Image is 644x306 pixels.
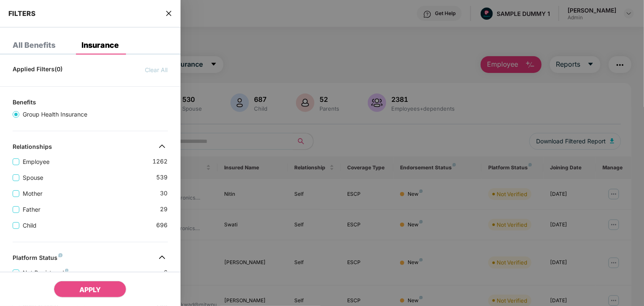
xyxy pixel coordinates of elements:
[13,143,52,153] div: Relationships
[79,285,101,294] span: APPLY
[19,205,44,214] span: Father
[58,253,63,257] img: svg+xml;base64,PHN2ZyB4bWxucz0iaHR0cDovL3d3dy53My5vcmcvMjAwMC9zdmciIHdpZHRoPSI4IiBoZWlnaHQ9IjgiIH...
[13,254,63,264] div: Platform Status
[157,173,168,182] span: 539
[19,110,91,119] span: Group Health Insurance
[8,9,36,18] span: FILTERS
[13,65,63,75] span: Applied Filters(0)
[65,269,68,272] img: svg+xml;base64,PHN2ZyB4bWxucz0iaHR0cDovL3d3dy53My5vcmcvMjAwMC9zdmciIHdpZHRoPSI4IiBoZWlnaHQ9IjgiIH...
[157,220,168,230] span: 696
[145,65,168,75] span: Clear All
[19,173,47,182] span: Spouse
[19,157,53,166] span: Employee
[160,205,168,214] span: 29
[19,221,40,230] span: Child
[13,41,55,49] div: All Benefits
[81,41,119,49] div: Insurance
[155,251,169,264] img: svg+xml;base64,PHN2ZyB4bWxucz0iaHR0cDovL3d3dy53My5vcmcvMjAwMC9zdmciIHdpZHRoPSIzMiIgaGVpZ2h0PSIzMi...
[19,189,46,198] span: Mother
[155,140,169,153] img: svg+xml;base64,PHN2ZyB4bWxucz0iaHR0cDovL3d3dy53My5vcmcvMjAwMC9zdmciIHdpZHRoPSIzMiIgaGVpZ2h0PSIzMi...
[160,189,168,198] span: 30
[19,268,72,277] span: Not Registered
[165,9,172,18] span: close
[164,268,168,277] span: 6
[153,157,168,166] span: 1262
[54,281,126,298] button: APPLY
